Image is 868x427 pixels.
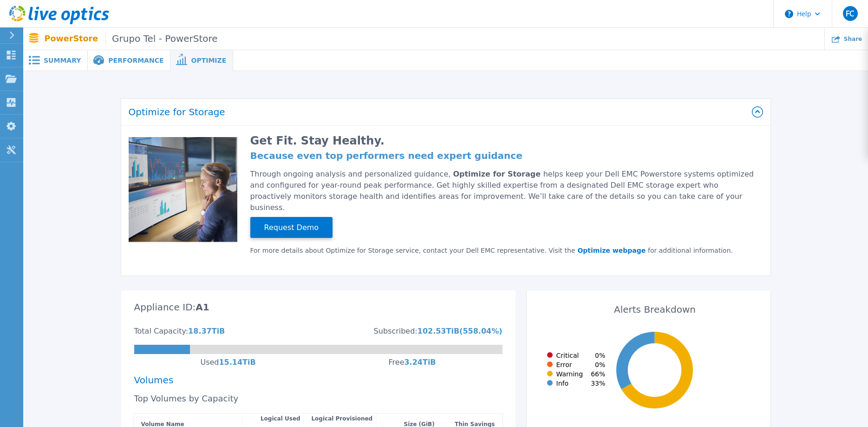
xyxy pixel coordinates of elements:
span: 0 % [595,361,605,368]
span: 33 % [591,380,605,387]
span: Summary [44,57,81,64]
div: ( 558.04 %) [459,328,502,335]
div: Free [389,359,405,366]
div: Volumes [134,376,503,384]
div: Subscribed: [374,328,418,335]
div: Through ongoing analysis and personalized guidance, helps keep your Dell EMC Powerstore systems o... [250,169,757,213]
span: 0 % [595,352,605,359]
div: For more details about Optimize for Storage service, contact your Dell EMC representative. Visit ... [250,247,757,254]
div: Warning [543,370,583,378]
div: Total Capacity: [134,328,189,335]
div: Critical [543,352,579,359]
div: A1 [196,303,209,328]
div: Alerts Breakdown [540,296,770,321]
span: Request Demo [261,222,323,233]
span: Optimize [191,57,226,64]
span: Share [844,36,862,42]
span: 66 % [591,370,605,378]
div: Appliance ID: [134,303,196,311]
span: Performance [108,57,163,64]
h2: Optimize for Storage [129,107,752,117]
div: 18.37 TiB [188,328,225,335]
img: Optimize Promo [129,137,237,243]
span: FC [846,10,854,17]
div: Error [543,361,572,368]
span: Optimize for Storage [453,170,543,178]
p: PowerStore [45,33,218,44]
span: Grupo Tel - PowerStore [105,33,217,44]
a: Optimize webpage [575,247,648,254]
h2: Get Fit. Stay Healthy. [250,137,757,145]
div: Top Volumes by Capacity [134,395,503,402]
button: Request Demo [250,217,333,238]
div: 102.53 TiB [418,328,459,335]
div: 3.24 TiB [404,359,436,366]
div: Used [200,359,219,366]
div: Info [543,380,569,387]
div: 15.14 TiB [219,359,255,366]
h4: Because even top performers need expert guidance [250,152,757,159]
